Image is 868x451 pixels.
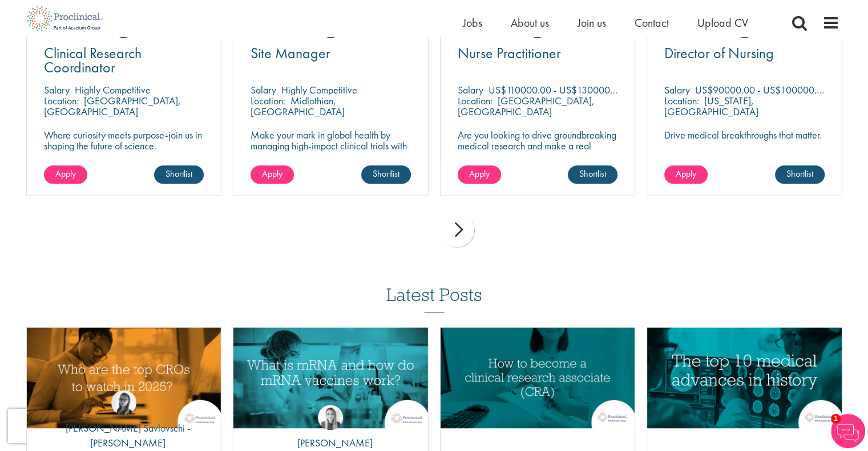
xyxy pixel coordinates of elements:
[44,129,204,151] p: Where curiosity meets purpose-join us in shaping the future of science.
[664,46,825,60] a: Director of Nursing
[664,94,758,118] p: [US_STATE], [GEOGRAPHIC_DATA]
[251,165,294,184] a: Apply
[441,327,635,428] a: Link to a post
[578,15,606,30] a: Join us
[154,165,204,184] a: Shortlist
[233,327,428,428] a: Link to a post
[458,165,501,184] a: Apply
[281,83,357,96] p: Highly Competitive
[647,327,842,428] img: Top 10 medical advances in history
[647,327,842,428] a: Link to a post
[831,414,865,448] img: Chatbot
[44,83,70,96] span: Salary
[44,43,142,77] span: Clinical Research Coordinator
[469,168,490,180] span: Apply
[233,327,428,428] img: What is mRNA and how do mRNA vaccines work
[8,409,154,443] iframe: reCAPTCHA
[664,83,690,96] span: Salary
[664,165,708,184] a: Apply
[251,129,411,162] p: Make your mark in global health by managing high-impact clinical trials with a leading CRO.
[361,165,411,184] a: Shortlist
[251,83,276,96] span: Salary
[458,129,618,173] p: Are you looking to drive groundbreaking medical research and make a real impact-join our client a...
[386,285,482,312] h3: Latest Posts
[318,405,343,430] img: Hannah Burke
[111,390,136,415] img: Theodora Savlovschi - Wicks
[27,327,221,428] a: Link to a post
[664,129,825,140] p: Drive medical breakthroughs that matter.
[75,83,151,96] p: Highly Competitive
[458,94,492,107] span: Location:
[775,165,825,184] a: Shortlist
[27,327,221,428] img: Top 10 CROs 2025 | Proclinical
[440,213,474,247] div: next
[488,83,667,96] p: US$110000.00 - US$130000.00 per annum
[568,165,617,184] a: Shortlist
[458,43,561,63] span: Nurse Practitioner
[831,414,841,424] span: 1
[251,94,345,118] p: Midlothian, [GEOGRAPHIC_DATA]
[251,43,330,63] span: Site Manager
[458,46,618,60] a: Nurse Practitioner
[251,46,411,60] a: Site Manager
[27,421,221,450] p: [PERSON_NAME] Savlovschi - [PERSON_NAME]
[44,94,79,107] span: Location:
[664,43,774,63] span: Director of Nursing
[44,94,181,118] p: [GEOGRAPHIC_DATA], [GEOGRAPHIC_DATA]
[676,168,696,180] span: Apply
[463,15,482,30] a: Jobs
[251,94,285,107] span: Location:
[458,83,483,96] span: Salary
[55,168,76,180] span: Apply
[458,94,595,118] p: [GEOGRAPHIC_DATA], [GEOGRAPHIC_DATA]
[262,168,282,180] span: Apply
[511,15,549,30] a: About us
[44,46,204,75] a: Clinical Research Coordinator
[635,15,669,30] a: Contact
[697,15,748,30] a: Upload CV
[44,165,87,184] a: Apply
[441,327,635,428] img: How to become a clinical research associate (CRA)
[664,94,699,107] span: Location:
[289,436,373,450] p: [PERSON_NAME]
